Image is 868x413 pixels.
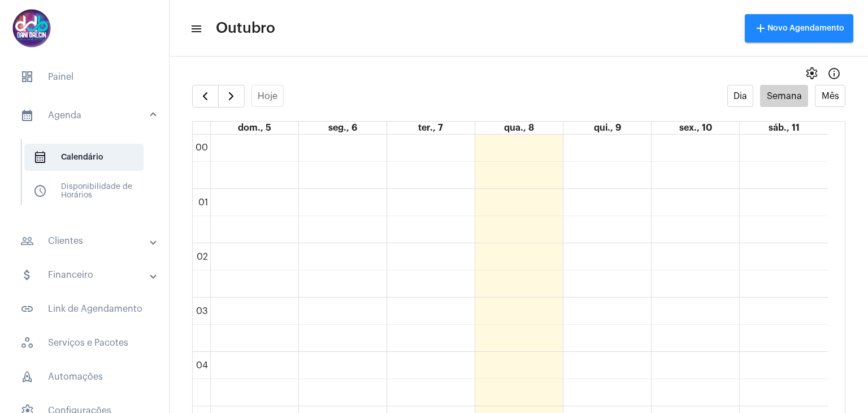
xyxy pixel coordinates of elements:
button: settings [800,62,823,85]
span: Link de Agendamento [11,295,158,322]
mat-icon: sidenav icon [20,109,34,122]
span: Automações [11,363,158,390]
span: Painel [11,63,158,91]
span: sidenav icon [33,184,47,198]
span: sidenav icon [33,150,47,164]
button: Mês [815,85,845,107]
div: sidenav iconAgenda [7,134,169,221]
span: Serviços e Pacotes [11,329,158,356]
div: 02 [194,252,210,262]
mat-icon: sidenav icon [20,268,34,282]
span: sidenav icon [20,370,34,384]
mat-icon: add [754,21,767,35]
span: Calendário [24,144,144,171]
div: 04 [194,360,210,371]
span: Disponibilidade de Horários [24,178,144,205]
span: Novo Agendamento [754,24,844,32]
mat-panel-title: Clientes [20,234,151,248]
mat-expansion-panel-header: sidenav iconFinanceiro [7,261,169,289]
button: Info [823,62,845,85]
div: 01 [196,197,210,208]
button: Semana [760,85,808,107]
img: 5016df74-caca-6049-816a-988d68c8aa82.png [9,6,54,51]
a: 8 de outubro de 2025 [502,122,536,134]
mat-icon: Info [827,67,841,80]
span: settings [805,67,818,80]
button: Semana Anterior [192,85,219,107]
mat-expansion-panel-header: sidenav iconClientes [7,227,169,255]
button: Hoje [251,85,284,107]
button: Novo Agendamento [745,14,853,42]
span: sidenav icon [20,70,34,84]
mat-panel-title: Agenda [20,109,151,122]
span: sidenav icon [20,336,34,350]
mat-icon: sidenav icon [20,302,34,316]
div: 03 [194,306,210,316]
a: 6 de outubro de 2025 [326,122,359,134]
a: 11 de outubro de 2025 [766,122,802,134]
mat-expansion-panel-header: sidenav iconAgenda [7,97,169,134]
span: Outubro [216,19,275,37]
button: Dia [727,85,754,107]
mat-panel-title: Financeiro [20,268,151,282]
a: 7 de outubro de 2025 [416,122,445,134]
a: 5 de outubro de 2025 [236,122,274,134]
a: 10 de outubro de 2025 [677,122,714,134]
mat-icon: sidenav icon [190,22,201,36]
button: Próximo Semana [218,85,245,107]
div: 00 [193,143,210,153]
mat-icon: sidenav icon [20,234,34,248]
a: 9 de outubro de 2025 [592,122,623,134]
